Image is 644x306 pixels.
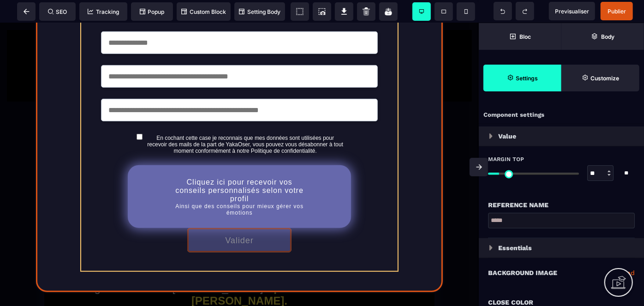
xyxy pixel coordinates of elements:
[479,23,561,50] span: Open Blocks
[48,8,67,15] span: SEO
[140,8,165,15] span: Popup
[313,2,331,21] span: Screenshot
[181,8,226,15] span: Custom Block
[555,8,589,15] span: Previsualiser
[88,8,119,15] span: Tracking
[488,156,524,163] span: Margin Top
[479,106,644,124] div: Component settings
[516,75,538,82] strong: Settings
[498,131,516,142] p: Value
[608,8,626,15] span: Publier
[146,112,344,131] label: En cochant cette case je reconnais que mes données sont utilisées pour recevoir des mails de la p...
[489,245,493,251] img: loading
[489,133,493,139] img: loading
[561,65,639,91] span: Open Style Manager
[498,242,532,253] p: Essentials
[519,33,531,40] strong: Bloc
[601,33,614,40] strong: Body
[549,2,595,20] span: Preview
[561,23,644,50] span: Open Layer Manager
[488,267,557,278] p: Background Image
[488,199,635,210] div: Reference name
[483,65,561,91] span: Settings
[291,2,309,21] span: View components
[128,142,351,205] button: Cliquez ici pour recevoir vos conseils personnalisés selon votre profilAinsi que des conseils pou...
[613,267,635,278] a: Upload
[239,8,280,15] span: Setting Body
[590,75,619,82] strong: Customize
